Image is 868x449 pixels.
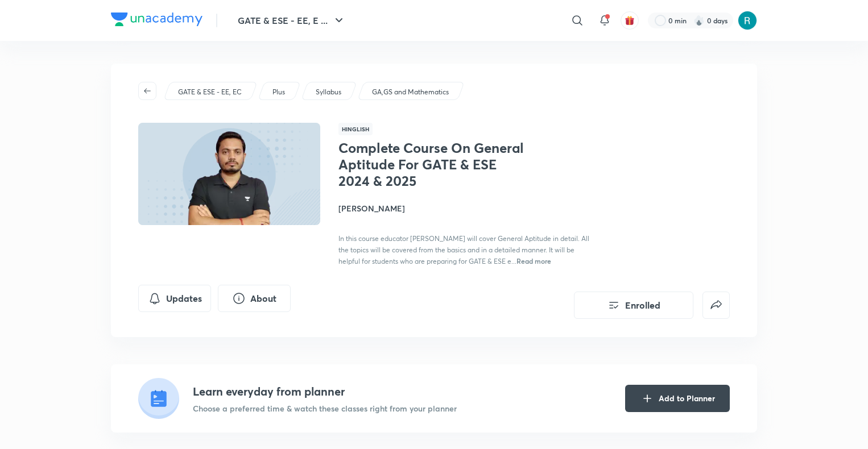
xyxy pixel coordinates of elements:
p: GA,GS and Mathematics [372,87,449,97]
h1: Complete Course On General Aptitude For GATE & ESE 2024 & 2025 [338,140,524,189]
img: Company Logo [111,13,202,26]
p: Syllabus [316,87,341,97]
button: GATE & ESE - EE, E ... [231,9,353,32]
span: Read more [516,256,551,265]
h4: Learn everyday from planner [193,383,457,400]
a: GA,GS and Mathematics [370,87,451,97]
span: Hinglish [338,123,373,135]
button: avatar [621,11,639,30]
p: Plus [272,87,285,97]
a: Plus [271,87,287,97]
a: GATE & ESE - EE, EC [176,87,244,97]
p: Choose a preferred time & watch these classes right from your planner [193,402,457,414]
h4: [PERSON_NAME] [338,202,593,214]
p: GATE & ESE - EE, EC [178,87,242,97]
img: Thumbnail [137,122,322,226]
button: Add to Planner [625,385,730,412]
button: About [218,285,291,312]
button: Updates [138,285,211,312]
button: Enrolled [574,292,693,319]
a: Syllabus [314,87,344,97]
span: In this course educator [PERSON_NAME] will cover General Aptitude in detail. All the topics will ... [338,234,589,265]
button: false [702,292,730,319]
img: AaDeeTri [738,11,757,30]
a: Company Logo [111,13,202,29]
img: avatar [625,15,635,26]
img: streak [693,15,705,26]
